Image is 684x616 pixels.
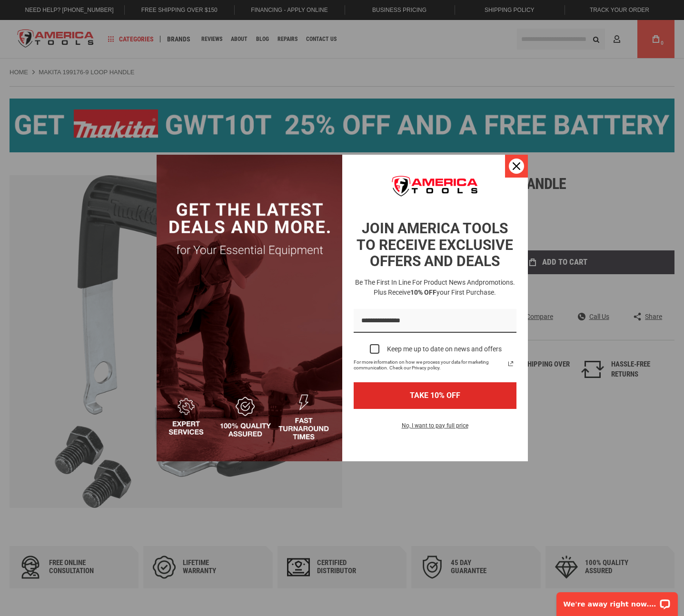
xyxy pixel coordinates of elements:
strong: 10% OFF [410,288,436,296]
button: No, I want to pay full price [394,420,476,437]
input: Email field [354,309,516,333]
h3: Be the first in line for product news and [352,278,518,298]
a: Read our Privacy Policy [505,358,516,369]
button: Close [505,155,528,178]
div: Keep me up to date on news and offers [387,345,502,353]
iframe: LiveChat chat widget [550,586,684,616]
button: TAKE 10% OFF [354,382,516,408]
span: promotions. Plus receive your first purchase. [374,278,515,296]
span: For more information on how we process your data for marketing communication. Check our Privacy p... [354,359,505,371]
svg: close icon [513,162,520,170]
strong: JOIN AMERICA TOOLS TO RECEIVE EXCLUSIVE OFFERS AND DEALS [357,220,513,269]
svg: link icon [505,358,516,369]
